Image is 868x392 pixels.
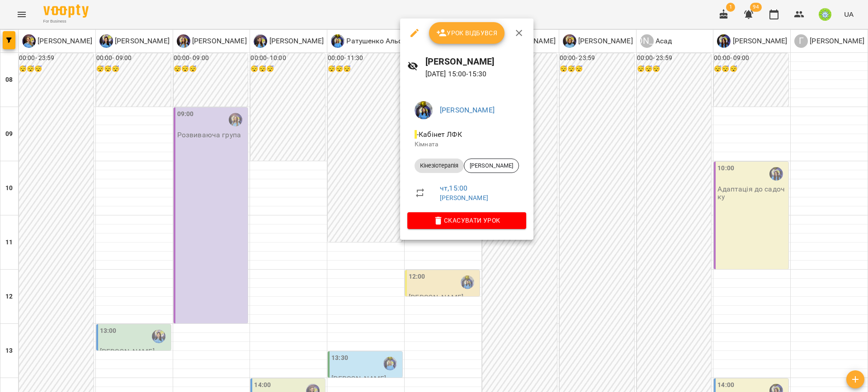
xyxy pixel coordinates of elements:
[425,69,526,79] p: [DATE] 15:00 - 15:30
[415,130,464,139] span: - Кабінет ЛФК
[415,215,519,226] span: Скасувати Урок
[440,194,488,201] a: [PERSON_NAME]
[440,184,467,192] a: чт , 15:00
[407,212,526,229] button: Скасувати Урок
[425,55,526,69] h6: [PERSON_NAME]
[429,22,505,44] button: Урок відбувся
[415,140,519,149] p: Кімната
[415,162,464,170] span: Кінезіотерапія
[464,162,519,170] span: [PERSON_NAME]
[436,28,498,38] span: Урок відбувся
[415,101,433,119] img: d1dec607e7f372b62d1bb04098aa4c64.jpeg
[440,106,495,114] a: [PERSON_NAME]
[464,159,519,173] div: [PERSON_NAME]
